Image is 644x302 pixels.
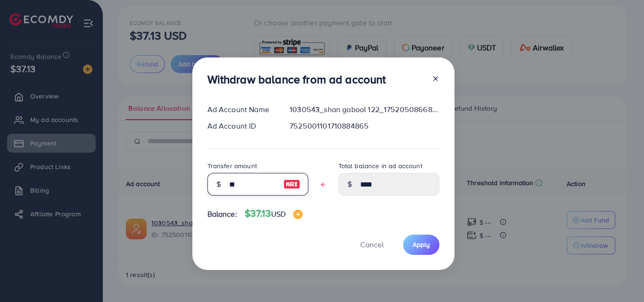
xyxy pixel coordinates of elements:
[207,73,386,86] h3: Withdraw balance from ad account
[413,240,430,249] span: Apply
[293,210,303,219] img: image
[282,121,446,131] div: 7525001101710884865
[348,235,396,255] button: Cancel
[283,179,300,190] img: image
[604,260,637,295] iframe: Chat
[200,104,282,115] div: Ad Account Name
[360,239,384,250] span: Cancel
[403,235,439,255] button: Apply
[207,209,237,220] span: Balance:
[282,104,446,115] div: 1030543_shan gabool 122_1752050866845
[200,121,282,131] div: Ad Account ID
[271,209,286,219] span: USD
[245,208,303,220] h4: $37.13
[207,161,257,171] label: Transfer amount
[339,161,422,171] label: Total balance in ad account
